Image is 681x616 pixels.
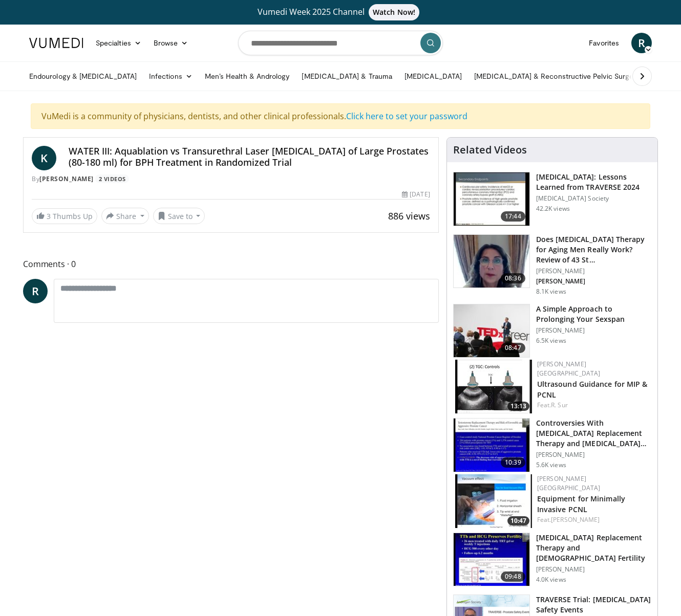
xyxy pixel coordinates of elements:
a: 17:44 [MEDICAL_DATA]: Lessons Learned from TRAVERSE 2024 [MEDICAL_DATA] Society 42.2K views [453,172,651,226]
a: [MEDICAL_DATA] & Trauma [295,66,398,86]
a: K [32,146,56,170]
a: R [631,33,652,53]
p: [PERSON_NAME] [536,326,651,335]
a: 08:47 A Simple Approach to Prolonging Your Sexspan [PERSON_NAME] 6.5K views [453,304,651,358]
a: [PERSON_NAME] [39,174,94,183]
p: [PERSON_NAME] [536,565,651,574]
p: [PERSON_NAME] [536,451,651,459]
span: 08:36 [501,273,525,283]
img: 1317c62a-2f0d-4360-bee0-b1bff80fed3c.150x105_q85_crop-smart_upscale.jpg [454,172,529,226]
h3: [MEDICAL_DATA]: Lessons Learned from TRAVERSE 2024 [536,172,651,192]
a: R. Sur [551,401,568,409]
a: [PERSON_NAME] [551,515,600,524]
h3: A Simple Approach to Prolonging Your Sexspan [536,304,651,324]
a: Men’s Health & Andrology [199,66,296,86]
img: 57193a21-700a-4103-8163-b4069ca57589.150x105_q85_crop-smart_upscale.jpg [455,474,532,528]
img: 4d4bce34-7cbb-4531-8d0c-5308a71d9d6c.150x105_q85_crop-smart_upscale.jpg [454,235,529,288]
h3: Does [MEDICAL_DATA] Therapy for Aging Men Really Work? Review of 43 St… [536,234,651,265]
a: 09:48 [MEDICAL_DATA] Replacement Therapy and [DEMOGRAPHIC_DATA] Fertility [PERSON_NAME] 4.0K views [453,533,651,587]
a: [PERSON_NAME] [GEOGRAPHIC_DATA] [537,360,601,378]
span: 09:48 [501,571,525,582]
h4: WATER III: Aquablation vs Transurethral Laser [MEDICAL_DATA] of Large Prostates (80-180 ml) for B... [69,146,430,168]
h3: TRAVERSE Trial: [MEDICAL_DATA] Safety Events [536,595,651,615]
a: Favorites [583,33,625,53]
span: 17:44 [501,211,525,222]
p: 4.0K views [536,576,566,584]
a: Click here to set your password [346,111,467,122]
span: Comments 0 [23,257,439,271]
h4: Related Videos [453,144,527,156]
div: VuMedi is a community of physicians, dentists, and other clinical professionals. [31,103,650,129]
h3: Controversies With [MEDICAL_DATA] Replacement Therapy and [MEDICAL_DATA] Can… [536,418,651,449]
span: 886 views [388,210,430,222]
span: 3 [47,211,51,221]
span: 13:13 [507,402,529,411]
img: ae74b246-eda0-4548-a041-8444a00e0b2d.150x105_q85_crop-smart_upscale.jpg [455,360,532,413]
a: Endourology & [MEDICAL_DATA] [23,66,143,86]
img: 418933e4-fe1c-4c2e-be56-3ce3ec8efa3b.150x105_q85_crop-smart_upscale.jpg [454,419,529,472]
div: Feat. [537,515,649,524]
a: Specialties [90,33,147,53]
a: [MEDICAL_DATA] & Reconstructive Pelvic Surgery [468,66,646,86]
a: 10:39 Controversies With [MEDICAL_DATA] Replacement Therapy and [MEDICAL_DATA] Can… [PERSON_NAME]... [453,418,651,472]
p: 5.6K views [536,461,566,469]
img: 58e29ddd-d015-4cd9-bf96-f28e303b730c.150x105_q85_crop-smart_upscale.jpg [454,533,529,586]
a: Ultrasound Guidance for MIP & PCNL [537,379,648,400]
a: 10:47 [455,474,532,528]
input: Search topics, interventions [238,31,443,55]
a: R [23,279,48,303]
h3: [MEDICAL_DATA] Replacement Therapy and [DEMOGRAPHIC_DATA] Fertility [536,533,651,563]
a: 08:36 Does [MEDICAL_DATA] Therapy for Aging Men Really Work? Review of 43 St… [PERSON_NAME] [PERS... [453,234,651,296]
div: Feat. [537,401,649,410]
a: [MEDICAL_DATA] [398,66,468,86]
p: 42.2K views [536,205,570,213]
p: [PERSON_NAME] [536,267,651,275]
span: Watch Now! [369,4,419,20]
div: By [32,174,430,184]
a: 2 Videos [95,174,129,183]
a: [PERSON_NAME] [GEOGRAPHIC_DATA] [537,474,601,492]
p: [MEDICAL_DATA] Society [536,194,651,203]
img: c4bd4661-e278-4c34-863c-57c104f39734.150x105_q85_crop-smart_upscale.jpg [454,304,529,358]
a: Infections [143,66,199,86]
a: 13:13 [455,360,532,413]
div: [DATE] [402,190,430,199]
img: VuMedi Logo [29,38,83,48]
span: 10:47 [507,516,529,525]
p: 6.5K views [536,337,566,345]
a: Browse [147,33,195,53]
a: Vumedi Week 2025 ChannelWatch Now! [31,4,650,20]
button: Save to [153,208,205,224]
a: Equipment for Minimally Invasive PCNL [537,494,625,514]
a: 3 Thumbs Up [32,208,97,224]
button: Share [101,208,149,224]
span: 10:39 [501,457,525,468]
span: 08:47 [501,343,525,353]
p: [PERSON_NAME] [536,277,651,285]
p: 8.1K views [536,288,566,296]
